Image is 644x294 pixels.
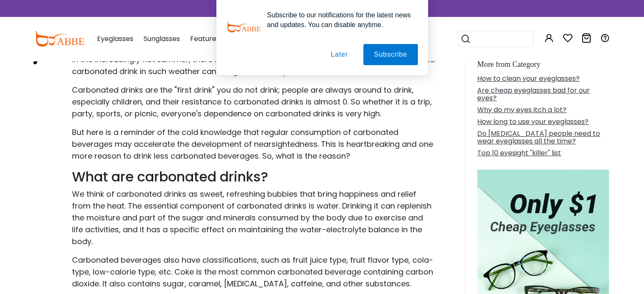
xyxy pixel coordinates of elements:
button: Later [320,44,358,65]
p: But here is a reminder of the cold knowledge that regular consumption of carbonated beverages may... [72,126,435,162]
h2: What are carbonated drinks? [72,169,435,185]
button: Subscribe [363,44,417,65]
div: Subscribe to our notifications for the latest news and updates. You can disable anytime. [260,10,418,30]
a: How to clean your eyeglasses? [477,74,580,83]
p: Carbonated drinks are the "first drink" you do not drink; people are always around to drink, espe... [72,84,435,120]
a: Do [MEDICAL_DATA] people need to wear eyeglasses all the time? [477,129,600,146]
p: We think of carbonated drinks as sweet, refreshing bubbles that bring happiness and relief from t... [72,188,435,247]
a: How long to use your eyeglasses? [477,117,589,126]
a: cheap galsses [477,243,609,253]
a: Are cheap eyeglasses bad for our eyes? [477,85,590,103]
img: notification icon [227,10,260,44]
a: Top 10 eyesight "killer" list [477,148,561,158]
p: Carbonated beverages also have classifications, such as fruit juice type, fruit flavor type, cola... [72,254,435,290]
a: Why do my eyes itch a lot? [477,105,567,115]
